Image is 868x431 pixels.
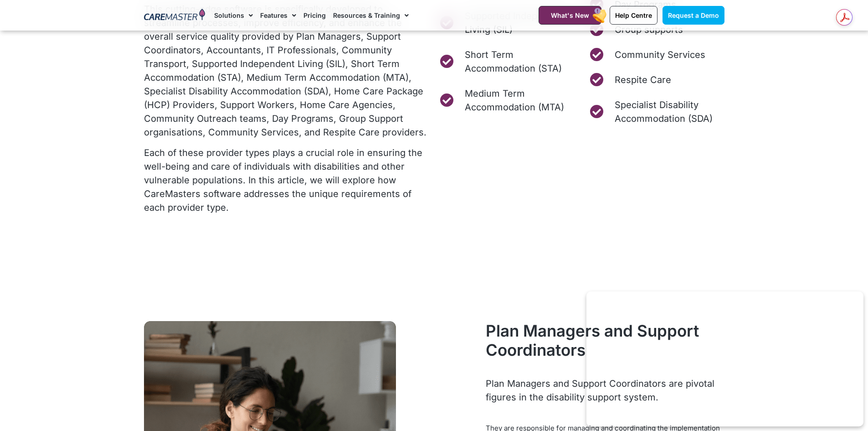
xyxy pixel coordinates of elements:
a: Short Term Accommodation (STA) [439,48,575,75]
iframe: Popup CTA [586,291,863,426]
span: Request a Demo [668,11,719,19]
p: This cutting-edge software is specifically developed to streamline processes, improve efficiency,... [144,2,430,139]
div: Plan Managers and Support Coordinators are pivotal figures in the disability support system. [486,377,724,404]
a: Specialist Disability Accommodation (SDA) [589,98,724,125]
a: Community Services [589,48,724,62]
h3: Plan Managers and Support Coordinators [486,321,724,359]
a: What's New [539,6,601,25]
span: Help Centre [615,11,652,19]
span: Respite Care [612,73,671,87]
span: Community Services [612,48,705,62]
img: CareMaster Logo [144,9,205,22]
p: Each of these provider types plays a crucial role in ensuring the well-being and care of individu... [144,146,430,214]
a: Help Centre [610,6,657,25]
span: What's New [551,11,589,19]
span: Short Term Accommodation (STA) [462,48,575,75]
span: Medium Term Accommodation (MTA) [462,87,575,114]
a: Request a Demo [663,6,724,25]
a: Respite Care [589,73,724,87]
span: Specialist Disability Accommodation (SDA) [612,98,724,125]
a: Medium Term Accommodation (MTA) [439,87,575,114]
